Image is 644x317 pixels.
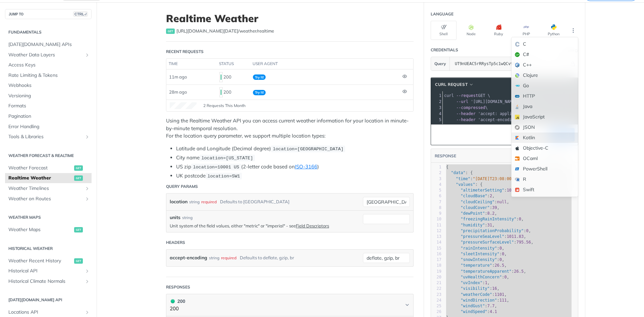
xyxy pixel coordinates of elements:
span: : , [446,269,526,274]
span: Access Keys [8,62,90,68]
a: Formats [5,101,92,111]
span: "cloudBase" [461,194,487,198]
span: : , [446,188,526,193]
div: Recent Requests [166,49,204,55]
span: cURL Request [435,82,468,88]
div: Defaults to deflate, gzip, br [240,253,294,263]
a: Historical APIShow subpages for Historical API [5,266,92,276]
span: "windGust" [461,304,485,308]
span: Formats [8,103,90,109]
button: Node [458,21,484,40]
button: 200 200200 [170,298,410,313]
span: 1022.19 [507,188,524,193]
span: \ [444,105,488,110]
a: [DATE][DOMAIN_NAME] APIs [5,40,92,50]
span: get [74,258,83,264]
span: 39 [492,205,497,210]
span: location=SW1 [207,174,240,179]
a: Weather Mapsget [5,225,92,235]
span: "visibility" [461,286,490,291]
span: "humidity" [461,223,485,227]
div: 200 [170,298,185,305]
span: "temperatureApparent" [461,269,512,274]
a: Field Descriptors [296,223,329,228]
div: Objective-C [512,143,578,153]
span: : , [446,292,507,297]
div: HTTP [512,91,578,101]
p: Using the Realtime Weather API you can access current weather information for your location in mi... [166,117,414,140]
button: Shell [431,21,457,40]
span: 7.7 [487,304,495,308]
div: 2 [431,99,442,105]
th: user agent [250,59,400,69]
span: 0 [526,228,528,233]
span: get [74,165,83,171]
button: Show subpages for Tools & Libraries [85,134,90,140]
span: null [497,200,507,204]
span: 2 [490,194,492,198]
div: 2 [431,170,441,176]
th: time [166,59,217,69]
span: Try It! [253,74,266,80]
div: 16 [431,251,441,257]
div: 11 [431,222,441,228]
a: Rate Limiting & Tokens [5,70,92,81]
span: 31 [487,223,492,227]
span: location=[US_STATE] [201,156,253,161]
div: Go [512,81,578,91]
div: JSON [512,122,578,133]
a: Historical Climate NormalsShow subpages for Historical Climate Normals [5,276,92,286]
a: Error Handling [5,122,92,132]
span: CTRL-/ [73,11,88,17]
div: 3 [431,176,441,182]
div: 22 [431,286,441,292]
h2: Historical Weather [5,246,92,252]
div: 26 [431,309,441,315]
span: Try It! [253,90,266,95]
span: Query [434,61,446,67]
span: 26.5 [495,263,504,268]
div: C++ [512,60,578,70]
div: Language [431,11,453,17]
span: : , [446,200,509,204]
span: Weather Recent History [8,258,72,264]
svg: Chevron [405,302,410,308]
div: 21 [431,280,441,286]
button: Show subpages for Historical Climate Normals [85,279,90,284]
span: 11m ago [169,74,187,80]
span: --header [456,111,476,116]
button: Show subpages for Weather Data Layers [85,52,90,58]
span: --request [456,93,478,98]
li: Latitude and Longitude (Decimal degree) [176,145,414,153]
span: 26.5 [514,269,524,274]
a: Webhooks [5,81,92,91]
div: PowerShell [512,164,578,174]
div: 14 [431,240,441,245]
a: Access Keys [5,60,92,70]
a: Weather Recent Historyget [5,256,92,266]
span: : , [446,304,497,308]
span: : , [446,211,497,216]
span: "rainIntensity" [461,246,497,251]
a: Weather TimelinesShow subpages for Weather Timelines [5,183,92,194]
span: 0 [504,275,506,279]
div: 6 [431,193,441,199]
span: get [74,175,83,181]
span: Realtime Weather [8,175,72,181]
div: string [209,253,219,263]
span: Rate Limiting & Tokens [8,72,90,79]
span: "pressureSeaLevel" [461,234,504,239]
span: Pagination [8,113,90,120]
label: accept-encoding [170,253,207,263]
a: Versioning [5,91,92,101]
button: Copy to clipboard [434,130,444,140]
span: https://api.tomorrow.io/v4/weather/realtime [176,28,274,35]
canvas: Line Graph [170,102,197,109]
div: C# [512,49,578,60]
div: 9 [431,211,441,216]
span: [DATE][DOMAIN_NAME] APIs [8,41,90,48]
div: R [512,174,578,184]
a: Tools & LibrariesShow subpages for Tools & Libraries [5,132,92,142]
span: 200 [171,299,175,303]
span: "snowIntensity" [461,257,497,262]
